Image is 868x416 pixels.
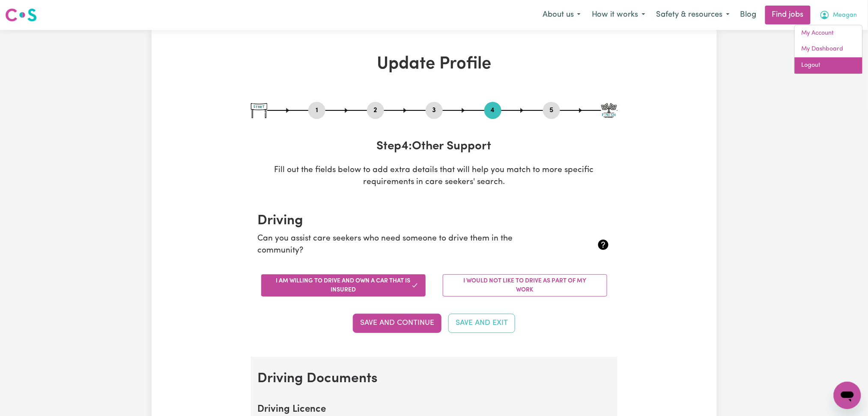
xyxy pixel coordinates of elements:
[308,105,325,116] button: Go to step 1
[353,314,441,333] button: Save and Continue
[443,274,607,297] button: I would not like to drive as part of my work
[258,213,611,229] h2: Driving
[586,6,651,24] button: How it works
[367,105,384,116] button: Go to step 2
[814,6,863,24] button: My Account
[795,41,862,57] a: My Dashboard
[251,140,617,154] h3: Step 4 : Other Support
[735,6,762,24] a: Blog
[5,5,37,25] a: Careseekers logo
[833,11,857,20] span: Meagan
[795,57,862,74] a: Logout
[426,105,443,116] button: Go to step 3
[5,7,37,23] img: Careseekers logo
[448,314,515,333] button: Save and Exit
[258,371,611,387] h2: Driving Documents
[537,6,586,24] button: About us
[484,105,501,116] button: Go to step 4
[651,6,735,24] button: Safety & resources
[258,233,552,258] p: Can you assist care seekers who need someone to drive them in the community?
[258,404,611,416] h2: Driving Licence
[543,105,560,116] button: Go to step 5
[251,164,617,189] p: Fill out the fields below to add extra details that will help you match to more specific requirem...
[765,6,811,24] a: Find jobs
[795,25,862,42] a: My Account
[834,382,861,409] iframe: Button to launch messaging window
[261,274,426,297] button: I am willing to drive and own a car that is insured
[251,54,617,74] h1: Update Profile
[794,25,863,74] div: My Account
